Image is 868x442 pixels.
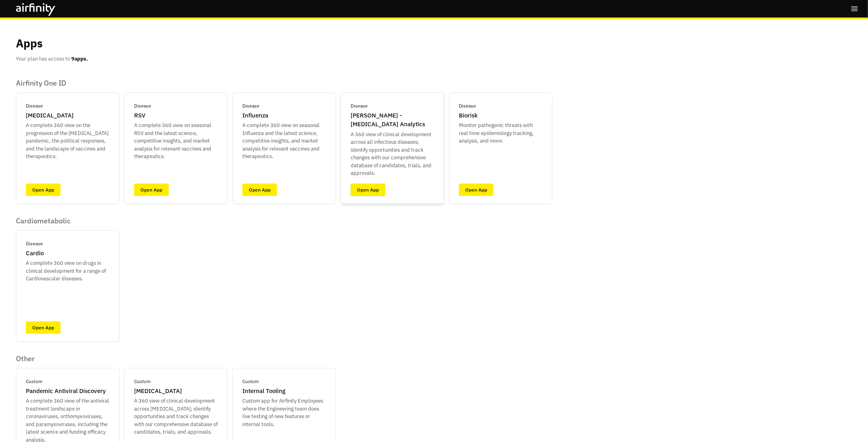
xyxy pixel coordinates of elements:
[134,378,150,385] p: Custom
[26,259,109,283] p: A complete 360 view on drugs in clinical development for a range of Cardiovascular diseases.
[26,321,60,334] a: Open App
[459,121,542,145] p: Monitor pathogenic threats with real time epidemiology tracking, analysis, and more.
[16,55,88,63] p: Your plan has access to
[134,102,151,110] p: Disease
[134,184,169,196] a: Open App
[242,102,259,110] p: Disease
[16,35,43,52] p: Apps
[459,111,478,120] p: Biorisk
[71,55,88,62] b: 9 apps.
[26,102,43,110] p: Disease
[242,184,277,196] a: Open App
[16,354,336,363] p: Other
[16,79,552,88] p: Airfinity One ID
[16,217,119,225] p: Cardiometabolic
[134,397,218,436] p: A 360 view of clinical development across [MEDICAL_DATA]; identify opportunities and track change...
[134,387,182,396] p: [MEDICAL_DATA]
[459,184,493,196] a: Open App
[242,387,285,396] p: Internal Tooling
[26,121,109,160] p: A complete 360 view on the progression of the [MEDICAL_DATA] pandemic, the political responses, a...
[351,102,368,110] p: Disease
[242,378,259,385] p: Custom
[242,111,268,120] p: Influenza
[242,397,326,428] p: Custom app for Airfinity Employees where the Engineering team does live testing of new features o...
[351,111,434,129] p: [PERSON_NAME] - [MEDICAL_DATA] Analytics
[26,249,44,258] p: Cardio
[26,378,42,385] p: Custom
[26,111,74,120] p: [MEDICAL_DATA]
[351,131,434,177] p: A 360 view of clinical development across all infectious diseases; identify opportunities and tra...
[134,121,218,160] p: A complete 360 view on seasonal RSV and the latest science, competitive insights, and market anal...
[26,240,43,247] p: Disease
[459,102,476,110] p: Disease
[242,121,326,160] p: A complete 360 view on seasonal Influenza and the latest science, competitive insights, and marke...
[26,387,106,396] p: Pandemic Antiviral Discovery
[26,184,60,196] a: Open App
[351,184,385,196] a: Open App
[134,111,145,120] p: RSV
